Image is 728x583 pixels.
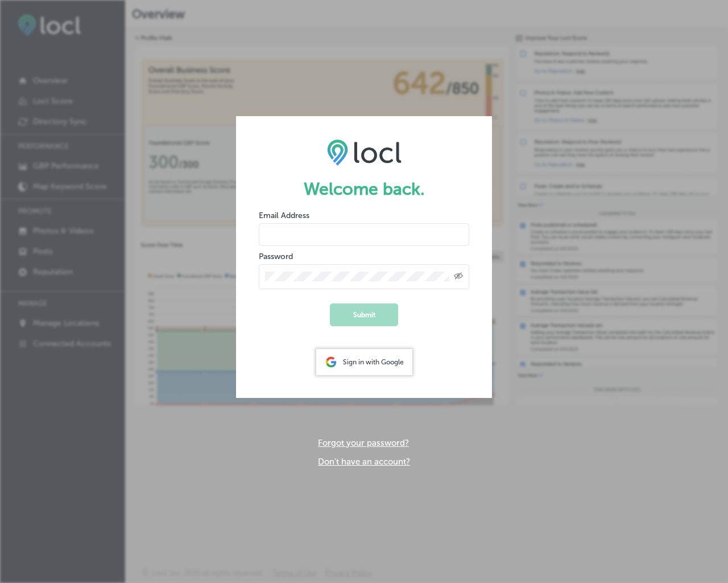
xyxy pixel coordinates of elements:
[330,303,398,326] button: Submit
[316,349,412,375] div: Sign in with Google
[454,272,463,282] span: Toggle password visibility
[259,179,469,199] h1: Welcome back.
[318,457,410,467] a: Don't have an account?
[318,438,409,448] a: Forgot your password?
[259,252,293,261] label: Password
[327,139,402,165] img: LOCL logo
[259,211,309,220] label: Email Address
